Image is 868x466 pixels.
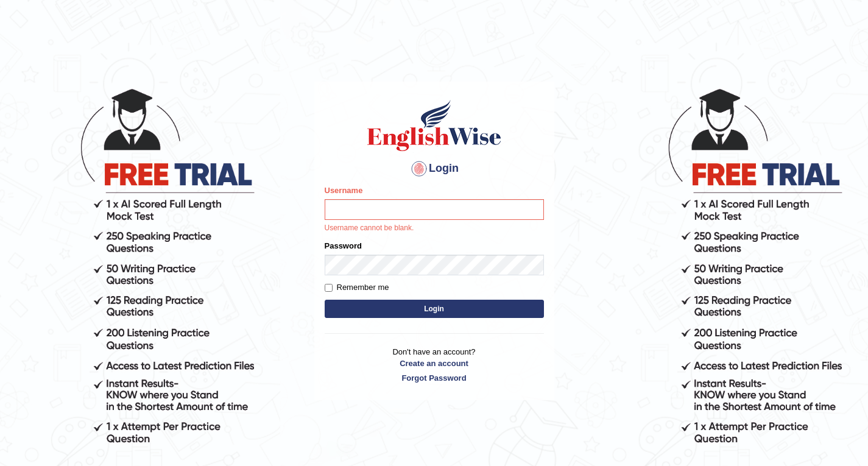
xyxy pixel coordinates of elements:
button: Login [325,300,544,318]
a: Forgot Password [325,372,544,384]
label: Username [325,185,363,196]
img: Logo of English Wise sign in for intelligent practice with AI [365,98,504,153]
label: Password [325,240,362,252]
input: Remember me [325,284,333,292]
p: Don't have an account? [325,346,544,384]
label: Remember me [325,281,389,294]
h4: Login [325,159,544,178]
a: Create an account [325,358,544,369]
p: Username cannot be blank. [325,223,544,234]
